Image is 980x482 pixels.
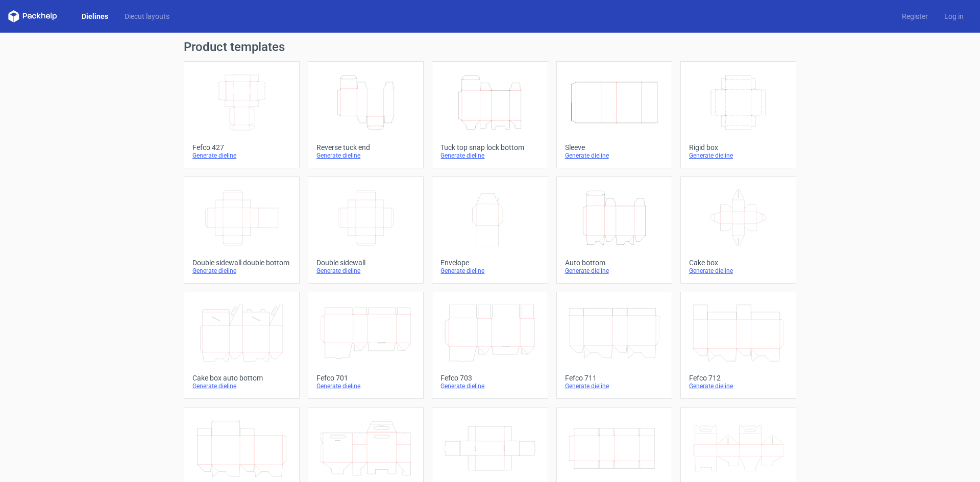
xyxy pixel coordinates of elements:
[184,41,796,53] h1: Product templates
[556,61,672,168] a: SleeveGenerate dieline
[556,292,672,399] a: Fefco 711Generate dieline
[192,151,291,160] div: Generate dieline
[936,11,972,21] a: Log in
[184,176,300,284] a: Double sidewall double bottomGenerate dieline
[689,382,788,390] div: Generate dieline
[432,292,548,399] a: Fefco 703Generate dieline
[440,267,539,275] div: Generate dieline
[316,143,415,151] div: Reverse tuck end
[192,267,291,275] div: Generate dieline
[184,61,300,168] a: Fefco 427Generate dieline
[316,267,415,275] div: Generate dieline
[680,61,796,168] a: Rigid boxGenerate dieline
[440,374,539,382] div: Fefco 703
[316,382,415,390] div: Generate dieline
[116,11,178,21] a: Diecut layouts
[565,259,664,267] div: Auto bottom
[440,259,539,267] div: Envelope
[192,143,291,151] div: Fefco 427
[316,151,415,160] div: Generate dieline
[73,11,116,21] a: Dielines
[680,176,796,284] a: Cake boxGenerate dieline
[316,259,415,267] div: Double sidewall
[894,11,936,21] a: Register
[556,176,672,284] a: Auto bottomGenerate dieline
[565,143,664,151] div: Sleeve
[689,259,788,267] div: Cake box
[565,151,664,160] div: Generate dieline
[680,292,796,399] a: Fefco 712Generate dieline
[432,176,548,284] a: EnvelopeGenerate dieline
[565,382,664,390] div: Generate dieline
[308,292,424,399] a: Fefco 701Generate dieline
[192,382,291,390] div: Generate dieline
[689,267,788,275] div: Generate dieline
[440,151,539,160] div: Generate dieline
[440,382,539,390] div: Generate dieline
[689,151,788,160] div: Generate dieline
[565,374,664,382] div: Fefco 711
[308,61,424,168] a: Reverse tuck endGenerate dieline
[192,374,291,382] div: Cake box auto bottom
[440,143,539,151] div: Tuck top snap lock bottom
[689,143,788,151] div: Rigid box
[432,61,548,168] a: Tuck top snap lock bottomGenerate dieline
[308,176,424,284] a: Double sidewallGenerate dieline
[565,267,664,275] div: Generate dieline
[689,374,788,382] div: Fefco 712
[316,374,415,382] div: Fefco 701
[184,292,300,399] a: Cake box auto bottomGenerate dieline
[192,259,291,267] div: Double sidewall double bottom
